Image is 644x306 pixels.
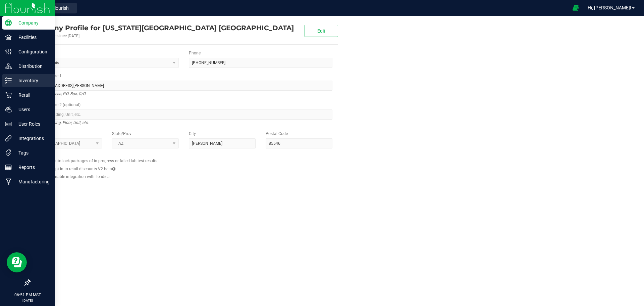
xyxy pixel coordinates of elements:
inline-svg: Distribution [5,63,12,70]
span: Edit [317,28,325,34]
p: Manufacturing [12,178,52,186]
h2: Configs [35,154,332,158]
input: Postal Code [266,138,332,148]
input: City [189,138,256,148]
inline-svg: Inventory [5,77,12,84]
p: [DATE] [3,298,52,303]
p: Reports [12,163,52,171]
label: State/Prov [112,131,131,137]
input: (123) 456-7890 [189,58,332,68]
div: Arizona Wellness Center Safford [30,23,294,33]
inline-svg: Tags [5,149,12,156]
p: Inventory [12,77,52,85]
p: Configuration [12,48,52,56]
p: Tags [12,149,52,157]
inline-svg: Facilities [5,34,12,41]
label: City [189,131,196,137]
p: 06:51 PM MST [3,292,52,298]
label: Enable integration with Lendica [53,174,110,180]
inline-svg: Reports [5,164,12,171]
inline-svg: Configuration [5,48,12,55]
label: Auto-lock packages of in-progress or failed lab test results [53,158,157,164]
inline-svg: Company [5,19,12,26]
i: Street address, P.O. Box, C/O [35,90,86,98]
inline-svg: Retail [5,92,12,98]
label: Postal Code [266,131,288,137]
p: Retail [12,91,52,99]
inline-svg: Integrations [5,135,12,142]
input: Suite, Building, Unit, etc. [35,110,332,120]
inline-svg: Manufacturing [5,178,12,185]
p: User Roles [12,120,52,128]
span: Open Ecommerce Menu [568,1,583,14]
button: Edit [305,25,338,37]
span: Hi, [PERSON_NAME]! [588,5,631,10]
div: Account active since [DATE] [30,33,294,39]
inline-svg: User Roles [5,121,12,127]
i: Suite, Building, Floor, Unit, etc. [35,119,89,127]
p: Users [12,105,52,114]
label: Phone [189,50,201,56]
input: Address [35,81,332,91]
inline-svg: Users [5,106,12,113]
label: Opt in to retail discounts V2 beta [53,166,115,172]
label: Address Line 2 (optional) [35,102,80,108]
p: Company [12,19,52,27]
p: Facilities [12,33,52,41]
p: Integrations [12,134,52,142]
iframe: Resource center [7,252,27,272]
p: Distribution [12,62,52,70]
